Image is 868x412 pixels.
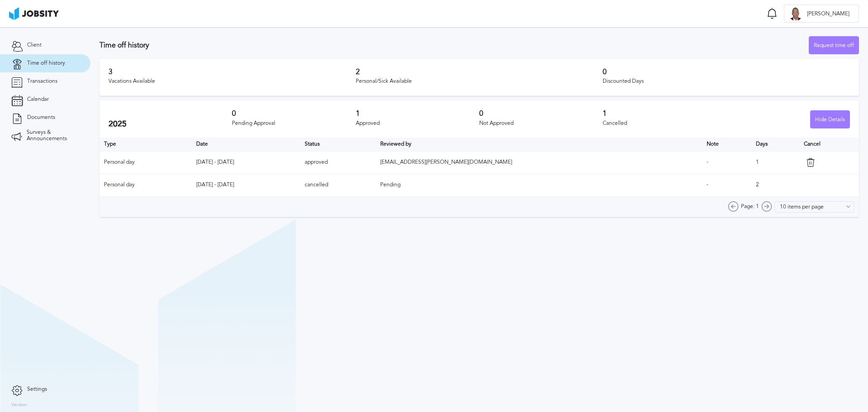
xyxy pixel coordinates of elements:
[232,120,355,127] div: Pending Approval
[27,129,79,142] span: Surveys & Announcements
[810,110,850,128] button: Hide Details
[99,41,809,49] h3: Time off history
[108,68,356,76] h3: 3
[356,68,603,76] h3: 2
[741,204,759,210] span: Page: 1
[300,137,376,151] th: Toggle SortBy
[802,11,854,17] span: [PERSON_NAME]
[799,137,859,151] th: Cancel
[9,7,59,20] img: ab4bad089aa723f57921c736e9817d99.png
[479,109,603,118] h3: 0
[380,181,401,188] span: Pending
[789,7,802,21] div: J
[232,109,355,118] h3: 0
[603,68,850,76] h3: 0
[809,36,859,54] button: Request time off
[356,109,479,118] h3: 1
[27,386,47,393] span: Settings
[707,159,708,165] span: -
[784,5,859,23] button: J[PERSON_NAME]
[300,151,376,174] td: approved
[603,109,726,118] h3: 1
[603,120,726,127] div: Cancelled
[376,137,702,151] th: Toggle SortBy
[702,137,751,151] th: Toggle SortBy
[27,114,55,121] span: Documents
[99,151,192,174] td: Personal day
[479,120,603,127] div: Not Approved
[356,78,603,85] div: Personal/Sick Available
[99,137,192,151] th: Type
[356,120,479,127] div: Approved
[751,151,799,174] td: 1
[380,159,512,165] span: [EMAIL_ADDRESS][PERSON_NAME][DOMAIN_NAME]
[27,78,57,85] span: Transactions
[192,137,301,151] th: Toggle SortBy
[300,174,376,196] td: cancelled
[192,174,301,196] td: [DATE] - [DATE]
[809,37,859,55] div: Request time off
[707,181,708,188] span: -
[99,174,192,196] td: Personal day
[811,111,849,129] div: Hide Details
[27,96,49,103] span: Calendar
[27,60,65,66] span: Time off history
[27,42,42,48] span: Client
[751,137,799,151] th: Days
[108,78,356,85] div: Vacations Available
[108,119,232,129] h2: 2025
[751,174,799,196] td: 2
[603,78,850,85] div: Discounted Days
[11,403,28,408] label: Version:
[192,151,301,174] td: [DATE] - [DATE]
